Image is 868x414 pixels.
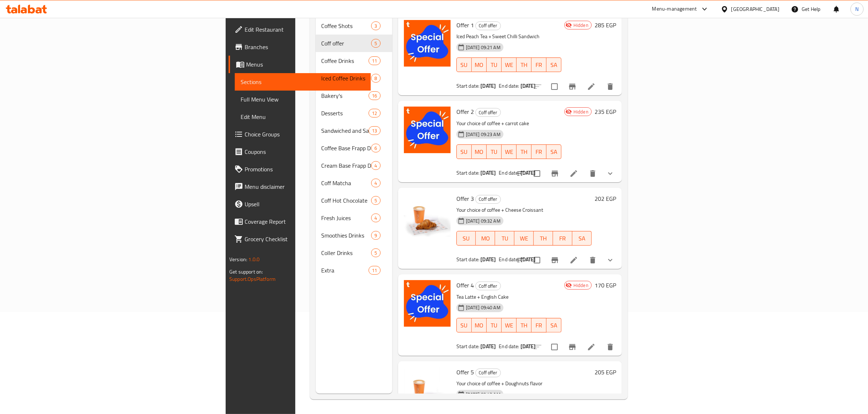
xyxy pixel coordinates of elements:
[322,248,371,257] span: Coller Drinks
[235,108,371,126] a: Edit Menu
[371,162,380,169] span: 4
[371,180,380,187] span: 4
[229,255,247,264] span: Version:
[587,343,596,351] a: Edit menu item
[460,60,469,70] span: SU
[476,21,501,30] span: Coff offer
[229,126,371,143] a: Choice Groups
[245,130,365,139] span: Choice Groups
[316,69,392,87] div: Iced Coffee Drinks8
[456,280,474,291] span: Offer 4
[241,77,365,86] span: Sections
[322,21,371,30] span: Coffee Shots
[490,60,499,70] span: TU
[475,147,484,157] span: MO
[322,266,369,275] span: Extra
[371,21,380,30] div: items
[571,22,591,29] span: Hidden
[476,195,501,203] span: Coff offer
[499,342,519,351] span: End date:
[456,193,474,204] span: Offer 3
[404,20,451,67] img: Offer 1
[369,126,380,135] div: items
[534,231,553,246] button: TH
[463,218,503,224] span: [DATE] 09:32 AM
[595,280,616,290] h6: 170 EGP
[369,127,380,134] span: 13
[456,231,476,246] button: SU
[316,87,392,104] div: Bakery's16
[512,251,529,269] button: sort-choices
[521,81,536,91] b: [DATE]
[534,60,544,70] span: FR
[502,144,517,159] button: WE
[512,165,529,182] button: sort-choices
[456,255,480,264] span: Start date:
[322,91,369,100] span: Bakery's
[517,233,531,244] span: WE
[322,74,371,83] div: Iced Coffee Drinks
[595,20,616,30] h6: 285 EGP
[248,255,260,264] span: 1.0.0
[322,56,369,65] span: Coffee Drinks
[534,320,544,331] span: FR
[521,342,536,351] b: [DATE]
[652,5,697,13] div: Menu-management
[371,214,380,222] div: items
[456,168,480,178] span: Start date:
[404,194,451,240] img: Offer 3
[547,79,562,94] span: Select to update
[322,161,371,170] span: Cream Base Frapp Drinks
[245,165,365,174] span: Promotions
[519,147,529,157] span: TH
[369,110,380,117] span: 12
[322,231,371,240] span: Smoothies Drinks
[371,232,380,239] span: 9
[229,195,371,213] a: Upsell
[606,256,615,264] svg: Show Choices
[322,109,369,118] span: Desserts
[229,38,371,56] a: Branches
[322,144,371,152] span: Coffee Base Frapp Drinks
[322,179,371,187] div: Coff Matcha
[475,369,501,377] div: Coff offer
[564,338,581,356] button: Branch-specific-item
[537,233,550,244] span: TH
[519,60,529,70] span: TH
[369,109,380,118] div: items
[571,108,591,115] span: Hidden
[245,217,365,226] span: Coverage Report
[480,255,496,264] b: [DATE]
[404,280,451,327] img: Offer 4
[495,231,514,246] button: TU
[229,160,371,178] a: Promotions
[463,304,503,311] span: [DATE] 09:40 AM
[460,147,469,157] span: SU
[371,196,380,205] div: items
[517,57,532,72] button: TH
[245,235,365,243] span: Grocery Checklist
[322,196,371,205] span: Coff Hot Chocolate
[369,267,380,274] span: 11
[371,23,380,29] span: 3
[534,147,544,157] span: FR
[456,318,472,333] button: SU
[316,174,392,192] div: Coff Matcha4
[572,231,592,246] button: SA
[456,367,474,378] span: Offer 5
[517,144,532,159] button: TH
[490,320,499,331] span: TU
[460,320,469,331] span: SU
[595,367,616,377] h6: 205 EGP
[479,233,492,244] span: MO
[316,104,392,122] div: Desserts12
[505,320,514,331] span: WE
[316,122,392,139] div: Sandwiched and Salad13
[487,57,502,72] button: TU
[595,194,616,204] h6: 202 EGP
[556,233,569,244] span: FR
[569,169,578,178] a: Edit menu item
[532,144,546,159] button: FR
[371,145,380,152] span: 6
